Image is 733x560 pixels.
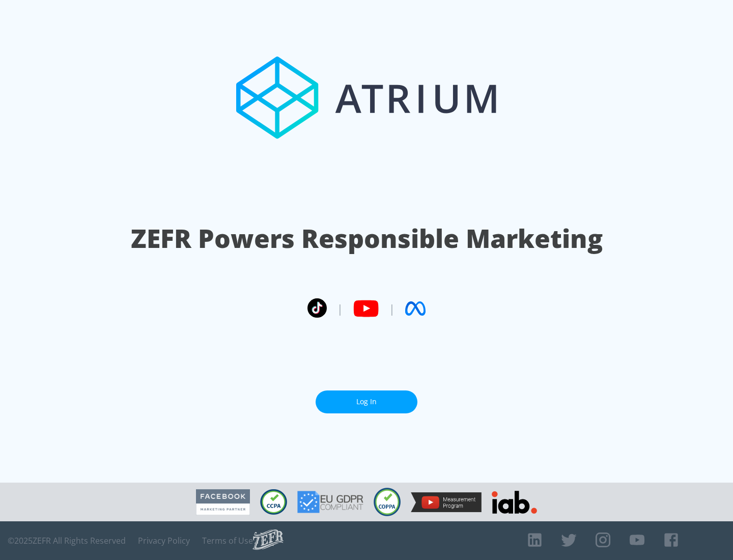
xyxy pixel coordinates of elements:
a: Privacy Policy [138,536,190,546]
img: YouTube Measurement Program [411,492,482,512]
img: COPPA Compliant [374,488,401,516]
img: IAB [492,491,537,514]
img: Facebook Marketing Partner [196,489,250,515]
a: Log In [316,390,417,413]
h1: ZEFR Powers Responsible Marketing [131,221,603,256]
img: GDPR Compliant [297,491,363,513]
a: Terms of Use [202,536,253,546]
span: | [337,301,343,316]
span: | [389,301,395,316]
span: © 2025 ZEFR All Rights Reserved [8,536,126,546]
img: CCPA Compliant [260,489,287,515]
